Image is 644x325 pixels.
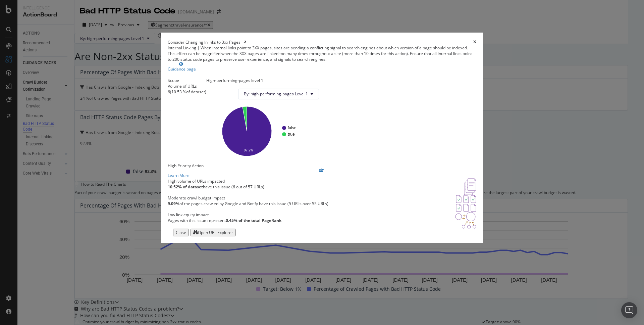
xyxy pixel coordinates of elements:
p: of the pages crawled by Google and Botify have this issue (5 URLs over 55 URLs) [168,201,328,206]
text: true [288,132,295,137]
button: Close [173,229,189,236]
p: Pages with this issue represent [168,218,281,223]
a: Guidance page [168,62,196,72]
div: Learn More [168,173,476,178]
span: | [197,45,200,51]
text: false [288,126,297,130]
div: When internal links point to 3XX pages, sites are sending a conflicting signal to search engines ... [168,45,476,62]
img: DDxVyA23.png [455,212,476,229]
span: High Priority Action [168,163,204,169]
svg: A chart. [212,105,319,157]
strong: 0.45% of the total PageRank [226,218,281,223]
span: Consider Changing Inlinks to 3xx Pages [168,39,240,45]
div: High-performing-pages level 1 [206,78,324,83]
div: ( 10.53 % of dataset ) [170,89,206,95]
strong: 10.52% of dataset [168,184,203,190]
div: Close [176,230,186,235]
div: modal [161,33,483,243]
img: e5DMFwAAAABJRU5ErkJggg== [464,178,476,195]
div: 6 [168,89,170,95]
strong: 9.09% [168,201,179,206]
div: Moderate crawl budget impact [168,195,328,201]
div: times [473,39,476,45]
img: AY0oso9MOvYAAAAASUVORK5CYII= [456,195,476,212]
p: have this issue (6 out of 57 URLs) [168,184,264,190]
button: By: high-performing-pages Level 1 [238,89,319,99]
div: High volume of URLs impacted [168,178,264,184]
div: Scope [168,78,206,83]
text: 97.2% [244,148,253,152]
span: By: high-performing-pages Level 1 [244,91,308,97]
span: Internal Linking [168,45,196,51]
div: Open URL Explorer [198,230,233,235]
a: Learn More [168,169,476,178]
div: Open Intercom Messenger [621,302,637,318]
div: Guidance page [168,66,196,72]
div: Volume of URLs [168,83,206,89]
div: Low link equity impact [168,212,281,218]
button: Open URL Explorer [191,229,236,236]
